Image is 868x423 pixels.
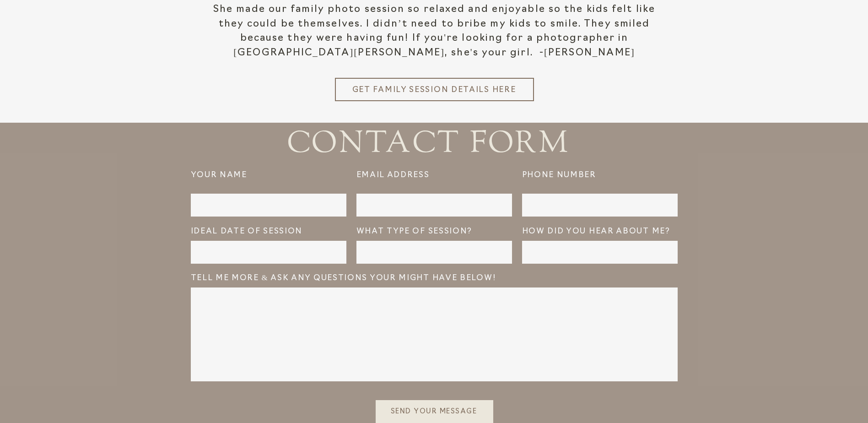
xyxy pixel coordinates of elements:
[352,84,517,93] a: Get Family Session details here
[522,226,678,239] p: how did you hear about me?
[522,169,678,183] p: PHONE NUMBER
[191,226,346,239] p: Ideal Date of Session
[191,272,512,286] p: Tell Me More & ask any questions your might have below!
[191,169,346,183] p: Your Name
[208,2,661,70] p: She made our family photo session so relaxed and enjoyable so the kids felt like they could be th...
[356,226,512,239] p: What Type of Session?
[356,169,512,183] p: EMAIL ADDRESS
